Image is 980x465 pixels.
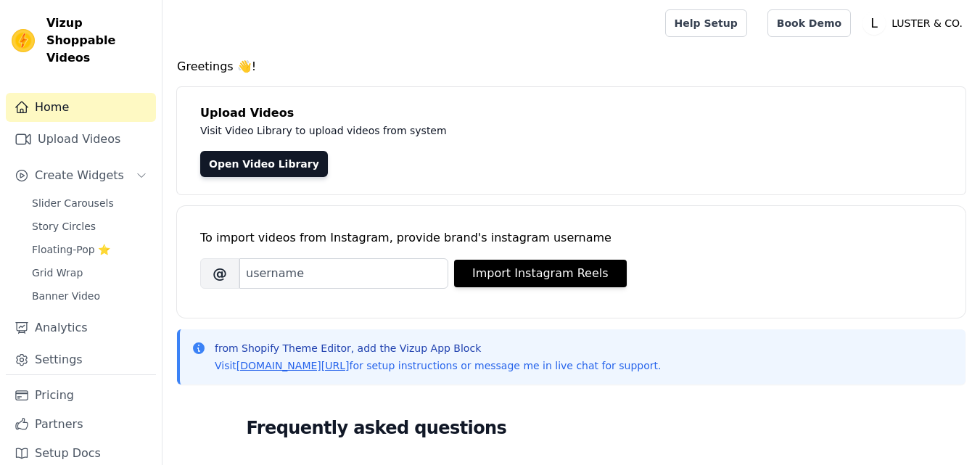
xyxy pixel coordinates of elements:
[6,313,156,342] a: Analytics
[23,193,156,213] a: Slider Carousels
[767,9,851,37] a: Book Demo
[6,345,156,374] a: Settings
[32,196,114,210] span: Slider Carousels
[6,410,156,439] a: Partners
[239,258,448,289] input: username
[6,161,156,190] button: Create Widgets
[665,9,747,37] a: Help Setup
[200,258,239,289] span: @
[200,122,850,139] p: Visit Video Library to upload videos from system
[6,381,156,410] a: Pricing
[177,58,965,75] h4: Greetings 👋!
[200,151,328,177] a: Open Video Library
[6,93,156,122] a: Home
[23,239,156,260] a: Floating-Pop ⭐
[32,219,96,234] span: Story Circles
[200,229,942,247] div: To import videos from Instagram, provide brand's instagram username
[46,15,150,67] span: Vizup Shoppable Videos
[6,125,156,154] a: Upload Videos
[35,167,124,184] span: Create Widgets
[215,341,661,355] p: from Shopify Theme Editor, add the Vizup App Block
[23,263,156,283] a: Grid Wrap
[247,413,897,443] h2: Frequently asked questions
[12,29,35,52] img: Vizup
[23,286,156,306] a: Banner Video
[862,10,968,36] button: L LUSTER & CO.
[215,358,661,373] p: Visit for setup instructions or message me in live chat for support.
[23,216,156,236] a: Story Circles
[200,104,942,122] h4: Upload Videos
[454,260,627,287] button: Import Instagram Reels
[32,266,83,280] span: Grid Wrap
[886,10,968,36] p: LUSTER & CO.
[32,242,110,257] span: Floating-Pop ⭐
[32,289,100,303] span: Banner Video
[870,16,878,30] text: L
[236,360,350,371] a: [DOMAIN_NAME][URL]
